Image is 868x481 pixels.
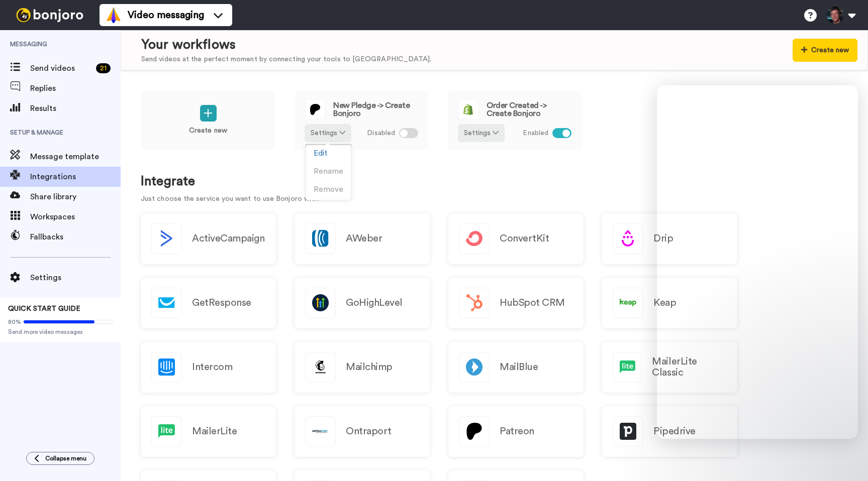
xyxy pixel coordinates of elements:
h2: Pipedrive [653,426,696,437]
img: logo_mailerlite.svg [613,352,641,382]
button: Settings [458,124,505,142]
h2: Intercom [192,362,232,373]
a: Drip [602,213,737,264]
h2: GetResponse [192,297,251,308]
a: AWeber [295,213,430,264]
button: Collapse menu [26,452,94,465]
h2: MailBlue [500,362,538,373]
a: GoHighLevel [295,278,430,328]
h2: Mailchimp [346,362,393,373]
h2: MailerLite [192,426,237,437]
button: Settings [305,124,351,142]
img: logo_activecampaign.svg [152,224,181,254]
img: logo_mailerlite.svg [152,417,181,446]
span: Replies [30,82,121,94]
a: Keap [602,278,737,328]
a: Pipedrive [602,406,737,457]
h1: Integrate [141,174,848,189]
img: logo_getresponse.svg [152,288,181,318]
iframe: Intercom live chat [834,447,858,471]
img: logo_keap.svg [613,288,643,318]
span: Edit [314,150,327,157]
a: GetResponse [141,278,276,328]
a: Mailchimp [295,342,430,393]
iframe: Intercom live chat [657,85,858,439]
span: Integrations [30,171,121,183]
img: logo_hubspot.svg [459,288,489,318]
h2: ConvertKit [500,233,549,244]
h2: Ontraport [346,426,392,437]
img: logo_mailchimp.svg [306,352,335,382]
h2: Keap [653,297,676,308]
span: Message template [30,151,121,163]
div: Send videos at the perfect moment by connecting your tools to [GEOGRAPHIC_DATA]. [141,54,431,65]
span: Remove [314,186,343,193]
span: 80% [8,318,21,326]
img: logo_ontraport.svg [306,417,335,446]
h2: HubSpot CRM [500,297,565,308]
span: Share library [30,191,121,203]
span: New Pledge -> Create Bonjoro [333,101,418,117]
img: logo_mailblue.png [459,352,489,382]
a: Intercom [141,342,276,393]
p: Create new [189,126,227,136]
img: bj-logo-header-white.svg [12,8,87,22]
a: ConvertKit [448,213,584,264]
a: Edit [306,146,351,164]
span: Order Created -> Create Bonjoro [487,101,571,117]
span: QUICK START GUIDE [8,305,80,312]
img: vm-color.svg [106,7,122,23]
div: 21 [96,63,111,73]
img: logo_shopify.svg [458,99,478,119]
a: Patreon [448,406,584,457]
span: Settings [30,272,121,284]
span: Enabled [523,128,548,139]
h2: GoHighLevel [346,297,403,308]
p: Just choose the service you want to use Bonjoro with. [141,194,848,204]
button: ActiveCampaign [141,213,276,264]
span: Workspaces [30,211,121,223]
span: Send videos [30,62,92,74]
a: MailerLite Classic [602,342,737,393]
h2: MailerLite Classic [652,356,727,378]
a: Order Created -> Create BonjoroSettings Enabled [447,90,582,151]
span: Video messaging [128,8,204,22]
img: logo_patreon.svg [459,417,489,446]
a: New Pledge -> Create BonjoroSettings Disabled [294,90,429,151]
img: logo_intercom.svg [152,352,181,382]
a: HubSpot CRM [448,278,584,328]
h2: AWeber [346,233,382,244]
a: MailerLite [141,406,276,457]
img: logo_aweber.svg [306,224,335,254]
div: Your workflows [141,36,431,54]
h2: Drip [653,233,673,244]
a: Ontraport [295,406,430,457]
span: Collapse menu [45,454,86,462]
span: Fallbacks [30,231,121,243]
a: MailBlue [448,342,584,393]
img: logo_gohighlevel.png [306,288,335,318]
h2: ActiveCampaign [192,233,264,244]
img: logo_pipedrive.png [613,417,643,446]
h2: Patreon [500,426,534,437]
span: Send more video messages [8,328,113,336]
span: Rename [314,168,343,175]
span: Disabled [367,128,395,139]
span: Results [30,102,121,114]
img: logo_drip.svg [613,224,643,254]
img: logo_patreon.svg [305,99,325,119]
img: logo_convertkit.svg [459,224,489,254]
a: Create new [141,90,275,151]
button: Create new [793,39,857,62]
